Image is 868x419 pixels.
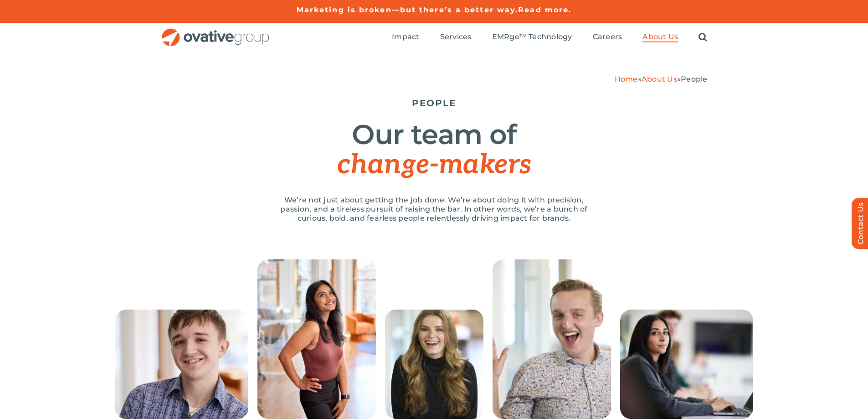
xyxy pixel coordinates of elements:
p: We’re not just about getting the job done. We’re about doing it with precision, passion, and a ti... [270,196,598,223]
h5: PEOPLE [161,98,708,109]
nav: Menu [392,23,707,52]
img: People – Collage Lauren [385,310,483,419]
span: change-makers [337,149,530,181]
a: Read more. [518,5,571,14]
span: Impact [392,32,419,41]
a: Impact [392,32,419,42]
a: Careers [593,32,622,42]
a: Marketing is broken—but there’s a better way. [297,5,519,14]
a: EMRge™ Technology [492,32,572,42]
img: People – Collage Trushna [620,310,753,419]
span: EMRge™ Technology [492,32,572,41]
span: People [681,75,707,83]
a: Services [440,32,472,42]
img: People – Collage Ethan [115,310,248,419]
img: 240613_Ovative Group_Portrait14945 (1) [257,259,376,419]
span: » » [615,75,708,83]
a: About Us [642,32,678,42]
span: About Us [642,32,678,41]
a: OG_Full_horizontal_RGB [161,27,270,36]
img: People – Collage McCrossen [493,259,611,419]
a: Search [699,32,707,42]
span: Services [440,32,472,41]
a: Home [615,75,638,83]
h1: Our team of [161,120,708,180]
a: About Us [642,75,677,83]
span: Careers [593,32,622,41]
